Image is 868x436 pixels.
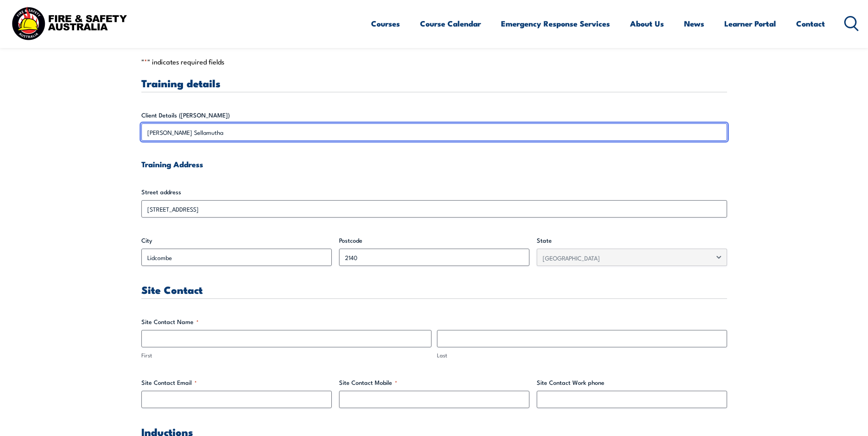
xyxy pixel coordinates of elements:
[630,11,664,36] a: About Us
[141,78,727,88] h3: Training details
[501,11,610,36] a: Emergency Response Services
[371,11,400,36] a: Courses
[141,159,727,169] h4: Training Address
[537,236,727,245] label: State
[141,284,727,295] h3: Site Contact
[339,378,529,387] label: Site Contact Mobile
[339,236,529,245] label: Postcode
[141,111,727,120] label: Client Details ([PERSON_NAME])
[141,378,332,387] label: Site Contact Email
[796,11,825,36] a: Contact
[141,351,431,360] label: First
[141,317,199,326] legend: Site Contact Name
[437,351,727,360] label: Last
[141,236,332,245] label: City
[420,11,481,36] a: Course Calendar
[141,187,727,197] label: Street address
[537,378,727,387] label: Site Contact Work phone
[141,57,727,66] p: " " indicates required fields
[684,11,704,36] a: News
[724,11,776,36] a: Learner Portal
